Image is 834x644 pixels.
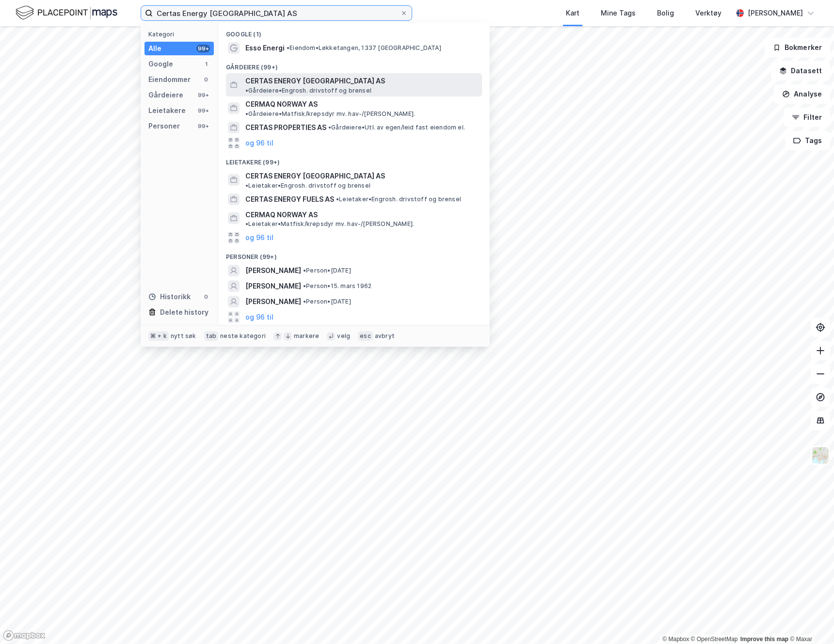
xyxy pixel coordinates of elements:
[218,23,490,40] div: Google (1)
[245,75,385,87] span: CERTAS ENERGY [GEOGRAPHIC_DATA] AS
[171,332,196,340] div: nytt søk
[245,280,301,292] span: [PERSON_NAME]
[740,636,788,643] a: Improve this map
[245,122,326,133] span: CERTAS PROPERTIES AS
[748,7,803,19] div: [PERSON_NAME]
[337,332,350,340] div: velg
[303,267,351,274] span: Person • [DATE]
[196,91,210,99] div: 99+
[245,311,273,323] button: og 96 til
[245,87,371,95] span: Gårdeiere • Engrosh. drivstoff og brensel
[196,122,210,130] div: 99+
[196,107,210,114] div: 99+
[218,245,490,263] div: Personer (99+)
[3,630,46,641] a: Mapbox homepage
[303,282,306,290] span: •
[245,296,301,307] span: [PERSON_NAME]
[218,151,490,168] div: Leietakere (99+)
[245,98,318,110] span: CERMAQ NORWAY AS
[336,195,461,203] span: Leietaker • Engrosh. drivstoff og brensel
[245,182,370,190] span: Leietaker • Engrosh. drivstoff og brensel
[220,332,266,340] div: neste kategori
[245,220,414,228] span: Leietaker • Matfisk/krepsdyr mv. hav-/[PERSON_NAME].
[148,74,191,85] div: Eiendommer
[601,7,636,19] div: Mine Tags
[245,42,285,54] span: Esso Energi
[196,45,210,52] div: 99+
[148,331,169,341] div: ⌘ + k
[287,44,289,51] span: •
[153,6,400,20] input: Søk på adresse, matrikkel, gårdeiere, leietakere eller personer
[202,60,210,68] div: 1
[294,332,319,340] div: markere
[303,298,306,305] span: •
[148,31,214,38] div: Kategori
[336,195,339,203] span: •
[245,193,334,205] span: CERTAS ENERGY FUELS AS
[202,293,210,301] div: 0
[328,124,465,131] span: Gårdeiere • Utl. av egen/leid fast eiendom el.
[774,84,830,104] button: Analyse
[245,170,385,182] span: CERTAS ENERGY [GEOGRAPHIC_DATA] AS
[148,43,161,54] div: Alle
[148,89,183,101] div: Gårdeiere
[771,61,830,80] button: Datasett
[566,7,579,19] div: Kart
[328,124,331,131] span: •
[245,265,301,276] span: [PERSON_NAME]
[303,282,371,290] span: Person • 15. mars 1962
[218,56,490,73] div: Gårdeiere (99+)
[160,306,208,318] div: Delete history
[303,298,351,306] span: Person • [DATE]
[245,137,273,149] button: og 96 til
[358,331,373,341] div: esc
[245,232,273,243] button: og 96 til
[287,44,441,52] span: Eiendom • Løkketangen, 1337 [GEOGRAPHIC_DATA]
[375,332,395,340] div: avbryt
[657,7,674,19] div: Bolig
[245,209,318,221] span: CERMAQ NORWAY AS
[204,331,219,341] div: tab
[695,7,722,19] div: Verktøy
[148,291,191,303] div: Historikk
[148,58,173,70] div: Google
[784,108,830,127] button: Filter
[765,38,830,57] button: Bokmerker
[148,120,180,132] div: Personer
[148,105,186,116] div: Leietakere
[245,220,248,227] span: •
[785,131,830,150] button: Tags
[691,636,738,643] a: OpenStreetMap
[662,636,689,643] a: Mapbox
[202,76,210,83] div: 0
[811,446,830,465] img: Z
[786,597,834,644] iframe: Chat Widget
[245,87,248,94] span: •
[245,110,415,118] span: Gårdeiere • Matfisk/krepsdyr mv. hav-/[PERSON_NAME].
[245,182,248,189] span: •
[786,597,834,644] div: Kontrollprogram for chat
[16,4,117,21] img: logo.f888ab2527a4732fd821a326f86c7f29.svg
[303,267,306,274] span: •
[245,110,248,117] span: •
